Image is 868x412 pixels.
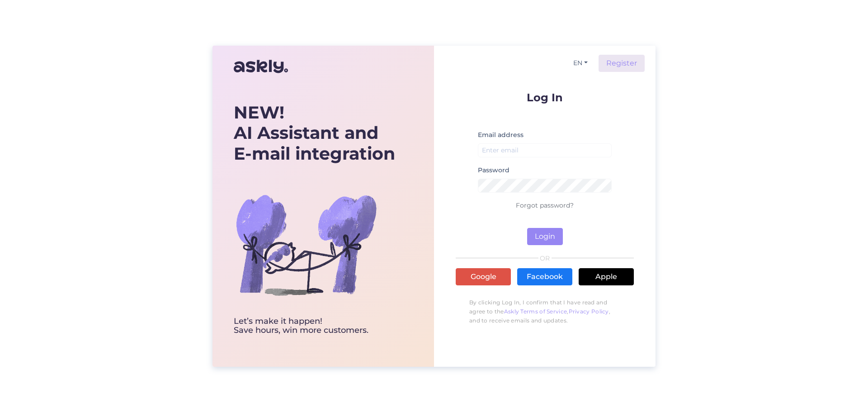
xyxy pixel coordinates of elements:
b: NEW! [234,102,284,123]
a: Facebook [517,268,572,285]
button: EN [570,57,591,70]
a: Forgot password? [516,201,574,209]
a: Askly Terms of Service [504,308,567,315]
div: AI Assistant and E-mail integration [234,102,395,164]
span: OR [538,255,552,261]
p: Log In [456,92,634,103]
img: bg-askly [234,172,378,317]
input: Enter email [478,143,612,157]
div: Let’s make it happen! Save hours, win more customers. [234,317,395,335]
a: Privacy Policy [569,308,609,315]
label: Password [478,166,509,175]
label: Email address [478,130,524,140]
p: By clicking Log In, I confirm that I have read and agree to the , , and to receive emails and upd... [456,294,634,330]
button: Login [527,228,563,245]
a: Google [456,268,511,285]
a: Register [599,55,645,72]
img: Askly [234,56,288,77]
a: Apple [579,268,634,285]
